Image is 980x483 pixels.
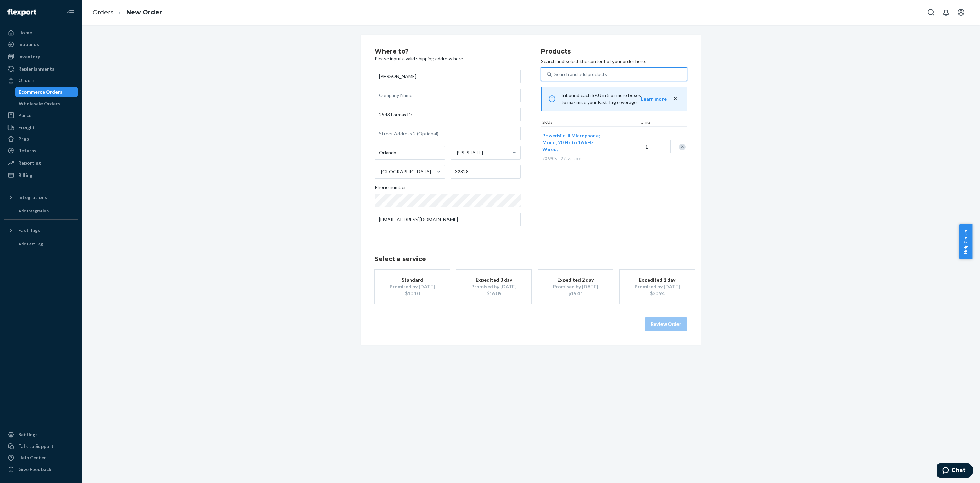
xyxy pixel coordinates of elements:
div: [GEOGRAPHIC_DATA] [381,168,431,175]
div: Inbound each SKU in 5 or more boxes to maximize your Fast Tag coverage [541,87,687,111]
a: Add Fast Tag [4,239,78,250]
div: Parcel [18,112,33,119]
h2: Products [541,48,687,55]
p: Please input a valid shipping address here. [375,55,521,62]
input: City [375,146,445,160]
a: Inbounds [4,39,78,50]
span: 27 available [561,156,581,161]
div: Search and add products [554,71,607,78]
a: Reporting [4,157,78,168]
button: Integrations [4,192,78,203]
div: $16.09 [467,290,521,297]
a: Prep [4,134,78,145]
iframe: Opens a widget where you can chat to one of our agents [937,463,973,480]
div: Promised by [DATE] [548,283,603,290]
input: Company Name [375,89,521,102]
input: ZIP Code [451,165,521,179]
div: Expedited 2 day [548,276,603,283]
div: $30.94 [630,290,684,297]
div: Talk to Support [18,443,54,450]
a: Settings [4,429,78,440]
a: Inventory [4,51,78,62]
div: Standard [385,276,439,283]
div: Expedited 1 day [630,276,684,283]
p: Search and select the content of your order here. [541,58,687,65]
div: Units [639,119,670,126]
input: Street Address 2 (Optional) [375,127,521,140]
a: Ecommerce Orders [15,87,78,97]
div: Wholesale Orders [19,100,60,107]
div: Settings [18,431,38,438]
a: New Order [126,9,162,16]
button: Open Search Box [924,5,938,19]
a: Add Integration [4,206,78,216]
a: Orders [4,75,78,86]
div: Freight [18,124,35,131]
input: [US_STATE] [456,149,457,156]
button: Expedited 3 dayPromised by [DATE]$16.09 [456,270,531,304]
div: Remove Item [679,144,686,150]
a: Parcel [4,110,78,121]
div: Replenishments [18,65,54,72]
h2: Where to? [375,48,521,55]
button: Open notifications [939,5,953,19]
div: Expedited 3 day [467,276,521,283]
input: First & Last Name [375,70,521,83]
input: Email (Only Required for International) [375,213,521,226]
a: Orders [93,9,113,16]
div: Help Center [18,454,46,461]
div: Promised by [DATE] [385,283,439,290]
div: Fast Tags [18,227,40,234]
a: Billing [4,170,78,181]
span: 706908 [542,156,557,161]
button: Expedited 2 dayPromised by [DATE]$19.41 [538,270,613,304]
div: Give Feedback [18,466,51,473]
div: $10.10 [385,290,439,297]
a: Wholesale Orders [15,98,78,109]
h1: Select a service [375,256,687,263]
a: Replenishments [4,63,78,74]
div: Orders [18,77,35,84]
div: Add Fast Tag [18,241,43,247]
div: Returns [18,147,36,154]
button: Give Feedback [4,464,78,475]
div: Add Integration [18,208,49,214]
div: Promised by [DATE] [467,283,521,290]
button: Talk to Support [4,441,78,452]
button: Fast Tags [4,225,78,236]
span: Phone number [375,184,406,194]
button: Learn more [641,95,667,102]
a: Home [4,27,78,38]
div: Ecommerce Orders [19,89,62,95]
div: $19.41 [548,290,603,297]
input: [GEOGRAPHIC_DATA] [380,168,381,175]
button: PowerMic III Microphone; Mono; 20 Hz to 16 kHz; Wired; [542,132,602,153]
span: — [610,144,614,150]
button: close [672,95,679,102]
div: SKUs [541,119,639,126]
button: Help Center [959,224,972,259]
div: Inventory [18,53,40,60]
div: [US_STATE] [457,149,483,156]
a: Returns [4,145,78,156]
ol: breadcrumbs [87,2,167,22]
div: Home [18,29,32,36]
div: Reporting [18,160,41,166]
div: Integrations [18,194,47,201]
button: Open account menu [954,5,968,19]
div: Inbounds [18,41,39,48]
input: Quantity [641,140,671,153]
button: Review Order [645,317,687,331]
button: Expedited 1 dayPromised by [DATE]$30.94 [620,270,695,304]
a: Help Center [4,452,78,463]
button: StandardPromised by [DATE]$10.10 [375,270,450,304]
div: Promised by [DATE] [630,283,684,290]
div: Prep [18,136,29,142]
button: Close Navigation [64,5,78,19]
input: Street Address [375,108,521,121]
span: PowerMic III Microphone; Mono; 20 Hz to 16 kHz; Wired; [542,133,600,152]
a: Freight [4,122,78,133]
div: Billing [18,172,32,179]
